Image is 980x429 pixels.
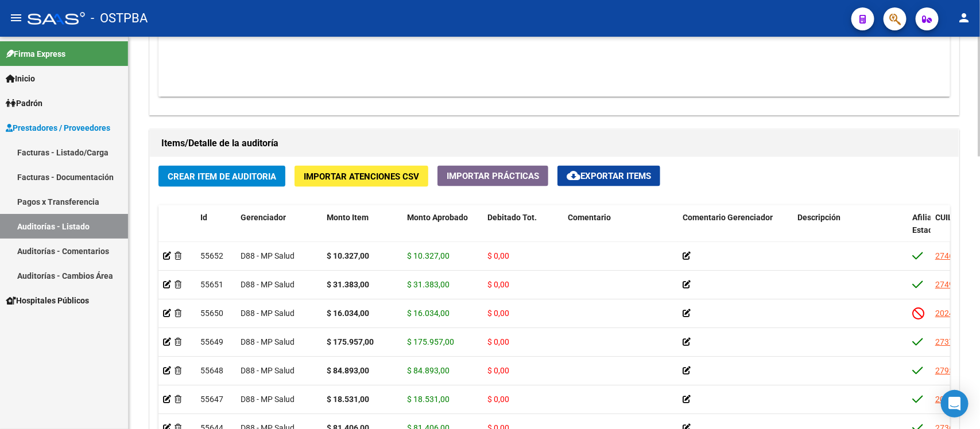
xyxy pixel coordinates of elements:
strong: $ 175.957,00 [327,337,374,346]
span: Comentario [568,213,611,222]
span: Crear Item de Auditoria [168,171,276,182]
span: Afiliado Estado [912,213,941,235]
button: Crear Item de Auditoria [158,166,285,187]
div: Open Intercom Messenger [941,390,969,418]
button: Importar Prácticas [437,166,548,186]
strong: $ 84.893,00 [327,366,369,375]
span: 55651 [200,280,223,289]
span: $ 31.383,00 [407,280,450,289]
datatable-header-cell: Descripción [793,205,908,256]
span: Monto Aprobado [407,213,468,222]
strong: $ 10.327,00 [327,251,369,260]
datatable-header-cell: Gerenciador [236,205,322,256]
span: D88 - MP Salud [241,309,295,318]
span: Importar Prácticas [447,171,539,181]
span: Monto Item [327,213,369,222]
datatable-header-cell: Monto Aprobado [402,205,483,256]
span: Prestadores / Proveedores [6,122,110,134]
span: Exportar Items [567,171,651,181]
datatable-header-cell: Comentario [563,205,678,256]
span: D88 - MP Salud [241,366,295,375]
span: Importar Atenciones CSV [304,171,419,182]
datatable-header-cell: Afiliado Estado [908,205,931,256]
h1: Items/Detalle de la auditoría [161,134,947,153]
span: $ 18.531,00 [407,395,450,404]
span: 55647 [200,395,223,404]
span: 55648 [200,366,223,375]
span: Firma Express [6,48,65,60]
strong: $ 18.531,00 [327,395,369,404]
span: 55649 [200,337,223,346]
datatable-header-cell: Monto Item [322,205,402,256]
span: $ 10.327,00 [407,251,450,260]
button: Exportar Items [557,166,660,186]
mat-icon: person [957,11,971,25]
datatable-header-cell: Id [196,205,236,256]
span: $ 0,00 [487,366,509,375]
span: CUIL [935,213,952,222]
strong: $ 16.034,00 [327,309,369,318]
span: Padrón [6,97,42,110]
span: - OSTPBA [91,6,148,31]
span: D88 - MP Salud [241,280,295,289]
strong: $ 31.383,00 [327,280,369,289]
span: Descripción [797,213,840,222]
span: $ 0,00 [487,395,509,404]
span: Comentario Gerenciador [683,213,773,222]
span: Hospitales Públicos [6,294,89,307]
span: $ 175.957,00 [407,337,454,346]
span: D88 - MP Salud [241,337,295,346]
span: $ 0,00 [487,251,509,260]
span: $ 0,00 [487,280,509,289]
mat-icon: menu [9,11,23,25]
span: 55652 [200,251,223,260]
span: Id [200,213,207,222]
mat-icon: cloud_download [567,169,580,182]
span: Inicio [6,72,35,85]
span: Debitado Tot. [487,213,537,222]
button: Importar Atenciones CSV [295,166,428,187]
span: $ 16.034,00 [407,309,450,318]
datatable-header-cell: Comentario Gerenciador [678,205,793,256]
span: D88 - MP Salud [241,251,295,260]
span: 55650 [200,309,223,318]
span: $ 0,00 [487,309,509,318]
span: Gerenciador [241,213,286,222]
span: $ 84.893,00 [407,366,450,375]
datatable-header-cell: Debitado Tot. [483,205,563,256]
span: $ 0,00 [487,337,509,346]
span: D88 - MP Salud [241,395,295,404]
